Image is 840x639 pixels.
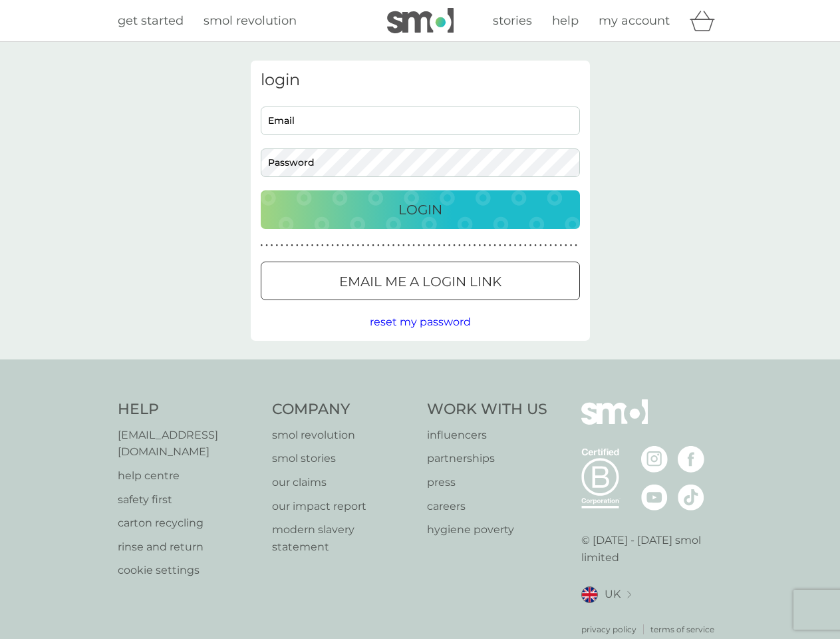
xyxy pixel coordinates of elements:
[519,242,521,249] p: ●
[605,586,621,603] span: UK
[650,623,714,636] a: terms of service
[370,314,471,331] button: reset my password
[427,450,547,467] a: partnerships
[641,446,668,473] img: visit the smol Instagram page
[418,242,420,249] p: ●
[427,521,547,538] a: hygiene poverty
[118,467,259,485] a: help centre
[271,242,273,249] p: ●
[428,242,430,249] p: ●
[478,242,481,249] p: ●
[316,242,319,249] p: ●
[272,521,414,555] a: modern slavery statement
[524,242,527,249] p: ●
[261,242,263,249] p: ●
[275,242,278,249] p: ●
[427,498,547,515] a: careers
[204,11,297,31] a: smol revolution
[678,446,704,473] img: visit the smol Facebook page
[387,242,390,249] p: ●
[545,242,547,249] p: ●
[118,399,259,420] h4: Help
[382,242,385,249] p: ●
[559,242,562,249] p: ●
[627,591,631,598] img: select a new location
[367,242,370,249] p: ●
[427,399,547,420] h4: Work With Us
[377,242,380,249] p: ●
[342,242,345,249] p: ●
[370,316,471,328] span: reset my password
[118,11,184,31] a: get started
[402,242,405,249] p: ●
[286,242,289,249] p: ●
[372,242,374,249] p: ●
[118,427,259,461] a: [EMAIL_ADDRESS][DOMAIN_NAME]
[272,427,414,444] a: smol revolution
[468,242,471,249] p: ●
[555,242,557,249] p: ●
[514,242,517,249] p: ●
[272,450,414,467] a: smol stories
[552,13,579,28] span: help
[458,242,461,249] p: ●
[581,586,598,603] img: UK flag
[575,242,577,249] p: ●
[356,242,359,249] p: ●
[387,8,454,33] img: smol
[534,242,537,249] p: ●
[493,242,496,249] p: ●
[493,11,532,31] a: stories
[427,427,547,444] a: influencers
[464,242,466,249] p: ●
[281,242,283,249] p: ●
[438,242,440,249] p: ●
[474,242,476,249] p: ●
[296,242,299,249] p: ●
[549,242,552,249] p: ●
[306,242,309,249] p: ●
[552,11,579,31] a: help
[570,242,573,249] p: ●
[118,515,259,532] a: carton recycling
[539,242,542,249] p: ●
[327,242,329,249] p: ●
[453,242,456,249] p: ●
[265,242,268,249] p: ●
[484,242,486,249] p: ●
[118,538,259,556] a: rinse and return
[489,242,491,249] p: ●
[204,13,297,28] span: smol revolution
[118,13,184,28] span: get started
[581,399,648,445] img: smol
[448,242,451,249] p: ●
[504,242,507,249] p: ●
[118,562,259,579] a: cookie settings
[272,399,414,420] h4: Company
[321,242,324,249] p: ●
[397,242,400,249] p: ●
[599,13,670,28] span: my account
[352,242,354,249] p: ●
[443,242,446,249] p: ●
[118,491,259,509] p: safety first
[408,242,410,249] p: ●
[301,242,304,249] p: ●
[427,474,547,491] p: press
[272,498,414,515] p: our impact report
[272,474,414,491] a: our claims
[337,242,339,249] p: ●
[261,262,580,300] button: Email me a login link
